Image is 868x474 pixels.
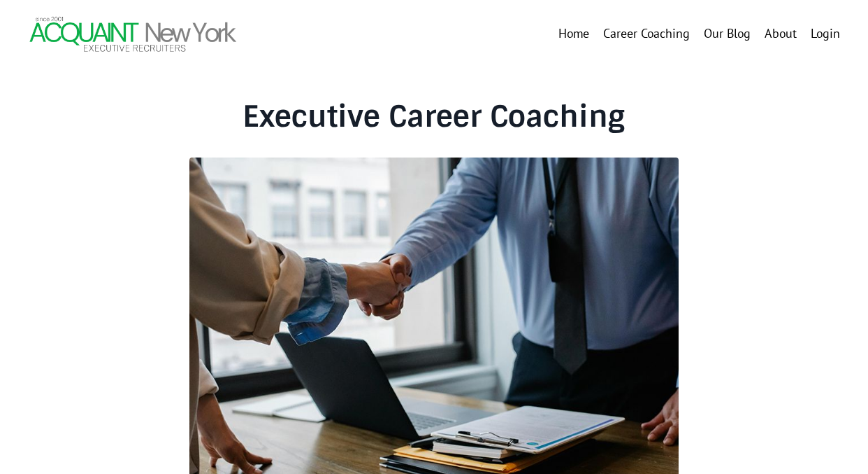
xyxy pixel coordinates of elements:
[97,99,770,134] h2: Executive Career Coaching
[704,24,751,44] a: Our Blog
[558,24,589,44] a: Home
[603,24,690,44] a: Career Coaching
[28,14,238,54] img: Header Logo
[811,25,840,41] a: Login
[765,24,797,44] a: About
